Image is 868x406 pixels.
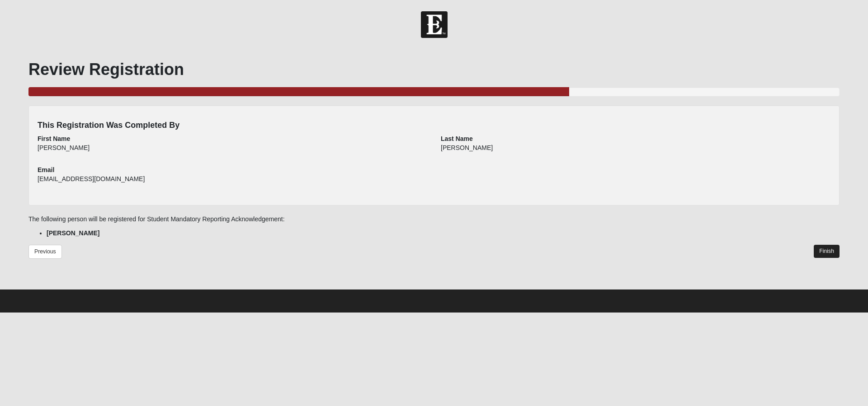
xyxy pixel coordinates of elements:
[38,143,427,159] div: [PERSON_NAME]
[28,60,840,79] h1: Review Registration
[421,11,448,38] img: Church of Eleven22 Logo
[38,134,70,143] label: First Name
[38,174,427,190] div: [EMAIL_ADDRESS][DOMAIN_NAME]
[28,245,62,259] a: Previous
[441,134,473,143] label: Last Name
[47,229,99,237] strong: [PERSON_NAME]
[441,143,830,159] div: [PERSON_NAME]
[38,165,54,174] label: Email
[38,121,830,131] h4: This Registration Was Completed By
[814,245,840,258] a: Finish
[28,215,840,224] p: The following person will be registered for Student Mandatory Reporting Acknowledgement:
